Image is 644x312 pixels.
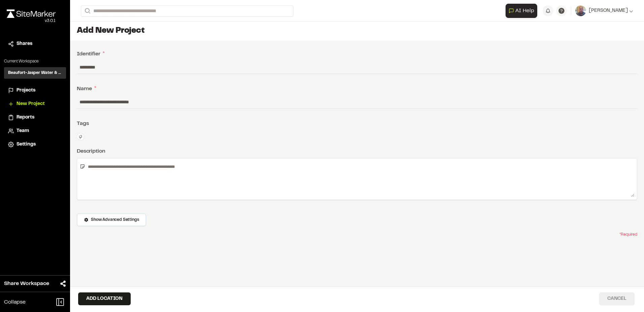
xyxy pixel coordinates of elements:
span: New Project [17,100,45,108]
img: User [575,5,586,16]
button: [PERSON_NAME] [575,5,633,16]
span: Reports [17,114,34,121]
span: Team [17,127,29,135]
img: rebrand.png [7,9,56,18]
button: Search [81,5,93,17]
span: Settings [17,141,36,148]
div: Oh geez...please don't... [7,18,56,24]
button: Edit Tags [77,133,84,140]
p: Current Workspace [4,58,66,64]
a: Reports [8,114,62,121]
span: Collapse [4,298,26,306]
div: Identifier [77,50,637,58]
span: * Required [619,232,637,238]
h3: Beaufort-Jasper Water & Sewer Authority [8,70,62,76]
span: Share Workspace [4,280,49,288]
button: Show Advanced Settings [77,213,146,226]
a: Projects [8,87,62,94]
button: Add Location [78,292,131,305]
button: Open AI Assistant [506,4,537,18]
span: Shares [17,40,32,48]
span: Projects [17,87,35,94]
a: Shares [8,40,62,48]
span: AI Help [515,7,534,15]
span: [PERSON_NAME] [589,7,628,15]
a: New Project [8,100,62,108]
div: Description [77,147,637,155]
div: Name [77,85,637,93]
h1: Add New Project [77,26,637,36]
div: Open AI Assistant [506,4,540,18]
a: Settings [8,141,62,148]
span: Show Advanced Settings [91,217,139,223]
a: Team [8,127,62,135]
button: Cancel [599,292,635,305]
div: Tags [77,120,637,128]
